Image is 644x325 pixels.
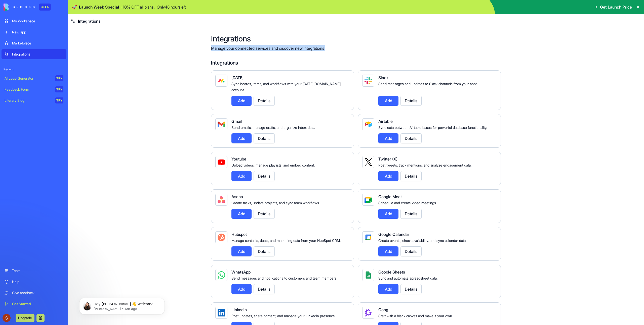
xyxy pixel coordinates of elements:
[378,96,398,106] button: Add
[5,87,52,92] div: Feedback Form
[4,4,35,11] img: logo
[2,84,66,94] a: Feedback FormTRY
[378,201,437,205] span: Schedule and create video meetings.
[12,268,63,273] div: Team
[231,201,320,205] span: Create tasks, update projects, and sync team workflows.
[378,314,453,318] span: Start with a blank canvas and make it your own.
[231,96,252,106] button: Add
[378,284,398,294] button: Add
[39,4,51,11] div: BETA
[231,238,341,243] span: Manage contacts, deals, and marketing data from your HubSpot CRM.
[400,96,422,106] button: Details
[378,246,398,256] button: Add
[2,266,66,276] a: Team
[55,97,63,103] div: TRY
[378,307,388,312] span: Gong
[400,133,422,143] button: Details
[231,119,242,124] span: Gmail
[254,171,275,181] button: Details
[378,209,398,219] button: Add
[231,246,252,256] button: Add
[231,125,315,130] span: Send emails, manage drafts, and organize inbox data.
[231,314,336,318] span: Post updates, share content, and manage your LinkedIn presence.
[2,288,66,298] a: Give feedback
[12,19,63,24] div: My Workspace
[254,209,275,219] button: Details
[2,49,66,59] a: Integrations
[378,82,478,86] span: Send messages and updates to Slack channels from your apps.
[600,4,632,10] span: Get Launch Price
[378,269,405,275] span: Google Sheets
[2,16,66,26] a: My Workspace
[2,299,66,309] a: Get Started
[16,315,34,320] a: Upgrade
[211,45,501,51] p: Manage your connected services and discover new integrations
[5,98,52,103] div: Literary Blog
[231,276,337,280] span: Send messages and notifications to customers and team members.
[12,52,63,57] div: Integrations
[211,59,501,66] h4: Integrations
[378,125,487,130] span: Sync data between Airtable bases for powerful database functionality.
[231,269,251,275] span: WhatsApp
[254,246,275,256] button: Details
[121,4,155,10] p: - 10 % OFF all plans.
[378,133,398,143] button: Add
[78,18,100,24] span: Integrations
[400,246,422,256] button: Details
[2,73,66,83] a: AI Logo GeneratorTRY
[2,67,66,71] span: Recent
[231,232,247,237] span: Hubspot
[231,82,341,92] span: Sync boards, items, and workflows with your [DATE][DOMAIN_NAME] account.
[231,75,244,80] span: [DATE]
[12,290,63,295] div: Give feedback
[231,133,252,143] button: Add
[231,163,315,167] span: Upload videos, manage playlists, and embed content.
[378,194,402,199] span: Google Meet
[231,156,246,161] span: Youtube
[2,38,66,48] a: Marketplace
[231,209,252,219] button: Add
[12,301,63,306] div: Get Started
[254,284,275,294] button: Details
[378,75,388,80] span: Slack
[231,284,252,294] button: Add
[400,209,422,219] button: Details
[378,171,398,181] button: Add
[2,95,66,105] a: Literary BlogTRY
[378,238,466,243] span: Create events, check availability, and sync calendar data.
[2,277,66,287] a: Help
[254,133,275,143] button: Details
[378,156,397,161] span: Twitter (X)
[2,27,66,37] a: New app
[231,171,252,181] button: Add
[79,4,119,10] span: Launch Week Special
[12,30,63,35] div: New app
[16,314,34,322] button: Upgrade
[211,34,501,43] h2: Integrations
[378,276,437,280] span: Sync and automate spreadsheet data.
[378,232,409,237] span: Google Calendar
[378,163,471,167] span: Post tweets, track mentions, and analyze engagement data.
[55,86,63,92] div: TRY
[12,279,63,284] div: Help
[400,284,422,294] button: Details
[400,171,422,181] button: Details
[378,119,393,124] span: Airtable
[5,76,52,81] div: AI Logo Generator
[231,307,247,312] span: Linkedin
[231,194,243,199] span: Asana
[254,96,275,106] button: Details
[12,41,63,46] div: Marketplace
[72,287,172,322] iframe: Intercom notifications message
[3,314,11,322] img: ACg8ocI3FvncySuH3lF-cPp3CcE7q4WA4Yq7yEZ6qDtj2Jh4MzptXw=s96-c
[4,4,51,11] a: BETA
[55,75,63,81] div: TRY
[157,4,186,10] p: Only 48 hours left
[72,4,77,10] span: 🚀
